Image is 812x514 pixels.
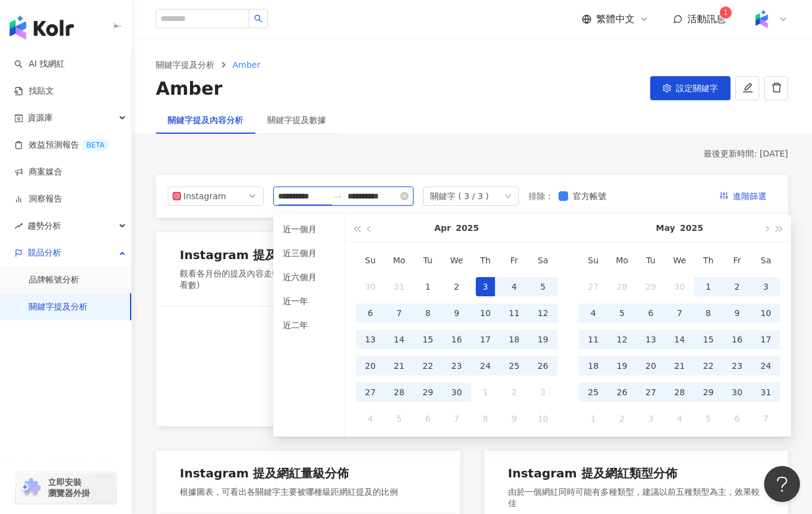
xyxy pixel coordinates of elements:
[471,273,500,300] td: 2025-04-03
[183,187,222,205] div: Instagram
[333,191,343,201] span: to
[723,405,751,432] td: 2025-06-06
[430,187,489,205] div: 關鍵字 ( 3 / 3 )
[180,486,398,498] div: 根據圖表，可看出各關鍵字主要被哪種級距網紅提及的比例
[723,353,751,379] td: 2025-05-23
[333,191,343,201] span: swap-right
[584,356,603,375] div: 18
[476,356,495,375] div: 24
[505,303,524,323] div: 11
[508,486,765,510] div: 由於一個網紅同時可能有多種類型，建議以前五種類型為主，效果較佳
[529,190,554,203] label: 排除 ：
[687,13,726,25] span: 活動訊息
[663,84,671,92] span: setting
[579,300,608,326] td: 2025-05-04
[361,409,380,428] div: 4
[14,193,62,205] a: 洞察報告
[447,383,466,402] div: 30
[723,300,751,326] td: 2025-05-09
[505,409,524,428] div: 9
[413,273,442,300] td: 2025-04-01
[756,356,775,375] div: 24
[28,212,61,239] span: 趨勢分析
[699,277,718,296] div: 1
[756,409,775,428] div: 7
[505,277,524,296] div: 4
[418,303,437,323] div: 8
[751,300,780,326] td: 2025-05-10
[728,330,747,349] div: 16
[233,60,260,70] span: Amber
[665,405,694,432] td: 2025-06-04
[500,405,529,432] td: 2025-05-09
[476,383,495,402] div: 1
[694,379,723,405] td: 2025-05-29
[533,383,553,402] div: 3
[608,300,636,326] td: 2025-05-05
[728,303,747,323] div: 9
[529,326,557,353] td: 2025-04-19
[650,76,731,100] button: 設定關鍵字
[670,303,689,323] div: 7
[442,405,471,432] td: 2025-05-07
[442,353,471,379] td: 2025-04-23
[694,300,723,326] td: 2025-05-08
[665,300,694,326] td: 2025-05-07
[699,383,718,402] div: 29
[612,356,632,375] div: 19
[529,300,557,326] td: 2025-04-12
[390,303,409,323] div: 7
[568,190,611,203] span: 官方帳號
[447,409,466,428] div: 7
[728,277,747,296] div: 2
[180,247,349,263] div: Instagram 提及內容成效走勢
[356,405,385,432] td: 2025-05-04
[699,330,718,349] div: 15
[750,8,773,31] img: Kolr%20app%20icon%20%281%29.png
[385,273,413,300] td: 2025-03-31
[612,409,632,428] div: 2
[771,82,782,93] span: delete
[579,379,608,405] td: 2025-05-25
[723,273,751,300] td: 2025-05-02
[723,8,728,17] span: 1
[742,82,753,93] span: edit
[476,303,495,323] div: 10
[471,326,500,353] td: 2025-04-17
[665,353,694,379] td: 2025-05-21
[608,247,636,273] th: Mo
[584,303,603,323] div: 4
[723,379,751,405] td: 2025-05-30
[471,247,500,273] th: Th
[390,383,409,402] div: 28
[728,383,747,402] div: 30
[14,222,23,230] span: rise
[385,247,413,273] th: Mo
[751,405,780,432] td: 2025-06-07
[641,409,660,428] div: 3
[641,330,660,349] div: 13
[19,478,43,497] img: chrome extension
[694,273,723,300] td: 2025-05-01
[28,104,53,131] span: 資源庫
[471,353,500,379] td: 2025-04-24
[584,277,603,296] div: 27
[641,277,660,296] div: 29
[636,326,665,353] td: 2025-05-13
[699,356,718,375] div: 22
[390,330,409,349] div: 14
[756,383,775,402] div: 31
[356,247,385,273] th: Su
[476,277,495,296] div: 3
[505,193,512,200] span: down
[28,239,61,266] span: 競品分析
[723,247,751,273] th: Fr
[14,85,54,97] a: 找貼文
[751,273,780,300] td: 2025-05-03
[720,7,732,19] sup: 1
[361,356,380,375] div: 20
[665,326,694,353] td: 2025-05-14
[442,379,471,405] td: 2025-04-30
[385,353,413,379] td: 2025-04-21
[413,353,442,379] td: 2025-04-22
